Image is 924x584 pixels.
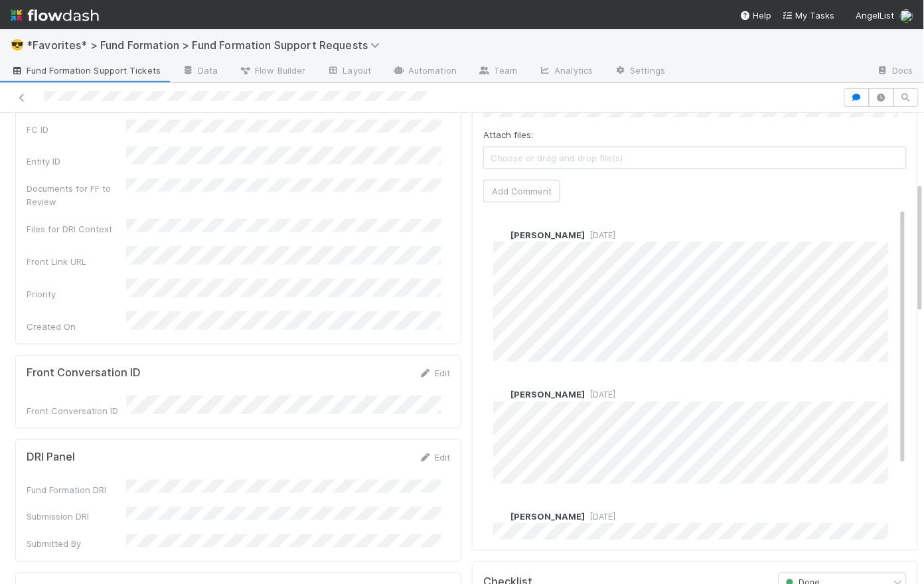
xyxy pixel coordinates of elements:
img: logo-inverted-e16ddd16eac7371096b0.svg [11,4,99,27]
a: Settings [604,61,676,82]
a: Flow Builder [228,61,316,82]
h5: Front Conversation ID [27,366,141,380]
span: [PERSON_NAME] [510,511,585,522]
span: Flow Builder [239,64,305,77]
a: My Tasks [783,9,835,22]
div: Fund Formation DRI [27,483,126,496]
img: avatar_1d14498f-6309-4f08-8780-588779e5ce37.png [493,228,506,242]
span: [DATE] [585,512,615,522]
div: Entity ID [27,155,126,168]
button: Add Comment [483,180,560,202]
img: avatar_768cd48b-9260-4103-b3ef-328172ae0546.png [493,388,506,402]
span: AngelList [856,10,895,21]
a: Edit [419,452,450,463]
span: My Tasks [783,10,835,21]
span: Fund Formation Support Tickets [11,64,161,77]
div: Front Link URL [27,255,126,268]
span: *Favorites* > Fund Formation > Fund Formation Support Requests [27,38,386,52]
a: Docs [866,61,924,82]
a: Edit [419,368,450,378]
img: avatar_1d14498f-6309-4f08-8780-588779e5ce37.png [493,510,506,523]
span: [DATE] [585,230,615,240]
label: Attach files: [483,128,533,141]
span: [PERSON_NAME] [510,389,585,400]
div: Front Conversation ID [27,404,126,417]
div: Submitted By [27,538,126,551]
h5: DRI Panel [27,451,75,464]
a: Data [171,61,228,82]
span: [DATE] [585,390,615,400]
a: Analytics [528,61,604,82]
a: Team [467,61,528,82]
div: Created On [27,320,126,333]
span: Choose or drag and drop file(s) [484,147,906,169]
span: 😎 [11,39,24,50]
span: [PERSON_NAME] [510,230,585,240]
a: Layout [317,61,382,82]
div: Submission DRI [27,510,126,524]
div: Files for DRI Context [27,222,126,236]
img: avatar_b467e446-68e1-4310-82a7-76c532dc3f4b.png [900,9,913,23]
div: FC ID [27,123,126,136]
div: Help [740,9,772,22]
div: Documents for FF to Review [27,182,126,208]
div: Priority [27,287,126,301]
a: Automation [382,61,467,82]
